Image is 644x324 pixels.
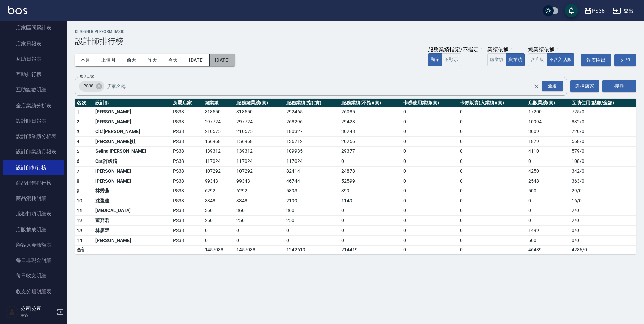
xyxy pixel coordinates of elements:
[340,216,401,226] td: 0
[5,305,19,319] img: Person
[3,113,64,129] a: 設計師日報表
[527,196,570,206] td: 0
[183,54,209,66] button: [DATE]
[171,186,203,196] td: PS38
[527,186,570,196] td: 500
[458,117,527,127] td: 0
[94,166,171,176] td: [PERSON_NAME]
[547,53,575,66] button: 不含入店販
[570,166,636,176] td: 342 / 0
[105,80,545,92] input: 店家名稱
[3,191,64,206] a: 商品消耗明細
[203,117,235,127] td: 297724
[235,146,285,156] td: 139312
[527,117,570,127] td: 10994
[527,127,570,137] td: 3009
[171,99,203,107] th: 所屬店家
[3,36,64,51] a: 店家日報表
[77,228,83,233] span: 13
[340,146,401,156] td: 29377
[458,166,527,176] td: 0
[79,83,97,89] span: PS38
[458,99,527,107] th: 卡券販賣(入業績)(實)
[458,196,527,206] td: 0
[458,245,527,254] td: 0
[79,81,104,92] div: PS38
[77,169,79,174] span: 7
[163,54,184,66] button: 今天
[401,117,458,127] td: 0
[94,176,171,186] td: [PERSON_NAME]
[401,186,458,196] td: 0
[285,137,340,147] td: 136712
[285,176,340,186] td: 46744
[3,253,64,268] a: 每日非現金明細
[565,4,578,17] button: save
[203,206,235,216] td: 360
[203,127,235,137] td: 210575
[203,245,235,254] td: 1457038
[171,236,203,246] td: PS38
[75,245,94,254] td: 合計
[235,107,285,117] td: 318550
[235,216,285,226] td: 250
[203,216,235,226] td: 250
[235,127,285,137] td: 210575
[94,107,171,117] td: [PERSON_NAME]
[458,225,527,236] td: 0
[203,176,235,186] td: 99343
[203,137,235,147] td: 156968
[527,107,570,117] td: 17200
[285,225,340,236] td: 0
[77,158,79,164] span: 6
[570,127,636,137] td: 720 / 0
[570,216,636,226] td: 2 / 0
[340,137,401,147] td: 20256
[401,146,458,156] td: 0
[285,99,340,107] th: 服務業績(指)(實)
[581,4,607,18] button: PS38
[340,245,401,254] td: 214419
[75,99,94,107] th: 名次
[171,107,203,117] td: PS38
[570,80,599,92] button: 選擇店家
[340,225,401,236] td: 0
[487,46,525,53] div: 業績依據：
[570,137,636,147] td: 568 / 0
[3,82,64,98] a: 互助點數明細
[570,117,636,127] td: 832 / 0
[203,236,235,246] td: 0
[528,46,578,53] div: 總業績依據：
[570,107,636,117] td: 725 / 0
[235,186,285,196] td: 6292
[458,206,527,216] td: 0
[527,176,570,186] td: 2548
[285,206,340,216] td: 360
[171,216,203,226] td: PS38
[171,196,203,206] td: PS38
[203,196,235,206] td: 3348
[401,206,458,216] td: 0
[340,176,401,186] td: 52599
[94,156,171,167] td: Cat 許竣淯
[401,196,458,206] td: 0
[542,81,563,91] div: 全選
[3,20,64,36] a: 店家區間累計表
[171,117,203,127] td: PS38
[94,225,171,236] td: 林彥丞
[428,53,442,66] button: 顯示
[121,54,142,66] button: 前天
[94,216,171,226] td: 董羿君
[532,82,541,91] button: Clear
[3,299,64,315] a: 費用分析表
[94,137,171,147] td: [PERSON_NAME]娃
[401,166,458,176] td: 0
[428,46,484,53] div: 服務業績指定/不指定：
[458,137,527,147] td: 0
[610,5,636,17] button: 登出
[527,225,570,236] td: 1499
[570,206,636,216] td: 2 / 0
[340,99,401,107] th: 服務業績(不指)(實)
[3,160,64,175] a: 設計師排行榜
[340,186,401,196] td: 399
